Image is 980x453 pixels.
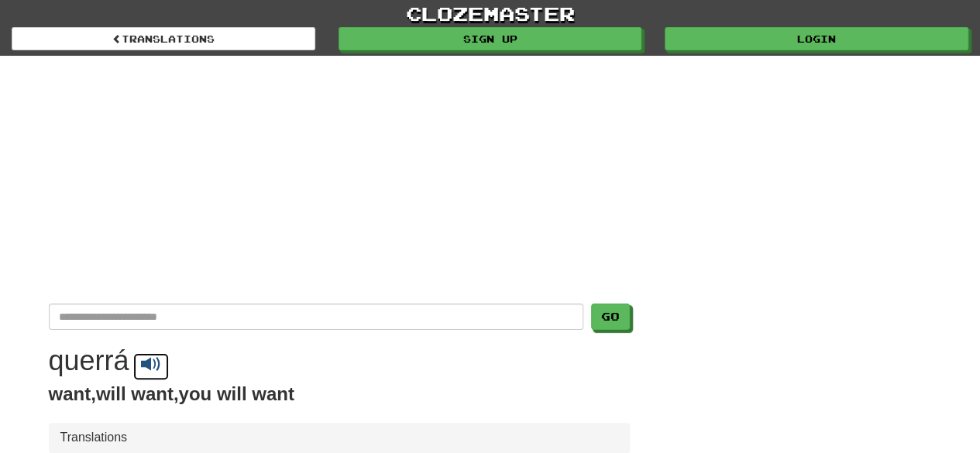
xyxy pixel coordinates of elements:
span: want [49,383,91,404]
span: you will want [179,383,294,404]
button: Play audio querrá [132,352,170,381]
input: Translate Spanish-English [49,304,583,330]
iframe: Advertisement [49,71,932,288]
a: Login [665,27,968,50]
a: Sign up [339,27,642,50]
button: Go [591,304,630,330]
li: Translations [60,429,128,447]
h1: querrá [49,345,129,376]
a: Translations [12,27,315,50]
p: , , [49,381,630,407]
span: will want [96,383,174,404]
